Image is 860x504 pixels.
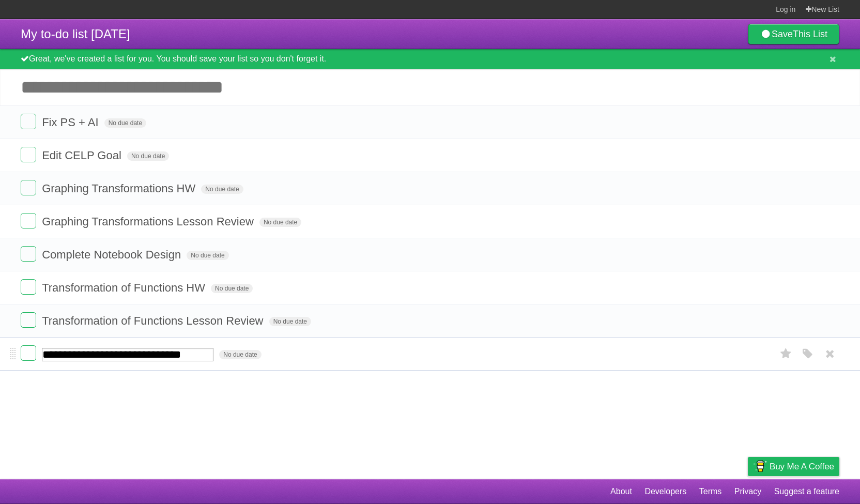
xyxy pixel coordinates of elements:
[21,114,36,129] label: Done
[187,251,228,260] span: No due date
[610,482,632,501] a: About
[21,345,36,361] label: Done
[211,284,253,293] span: No due date
[259,218,301,227] span: No due date
[42,314,266,327] span: Transformation of Functions Lesson Review
[21,213,36,228] label: Done
[42,248,183,261] span: Complete Notebook Design
[774,482,839,501] a: Suggest a feature
[269,317,311,326] span: No due date
[776,345,796,362] label: Star task
[127,151,169,161] span: No due date
[42,182,198,195] span: Graphing Transformations HW
[21,279,36,295] label: Done
[748,24,839,44] a: SaveThis List
[21,147,36,162] label: Done
[219,350,261,359] span: No due date
[21,312,36,328] label: Done
[644,482,686,501] a: Developers
[21,27,130,41] span: My to-do list [DATE]
[42,215,256,228] span: Graphing Transformations Lesson Review
[21,246,36,262] label: Done
[21,180,36,195] label: Done
[748,457,839,476] a: Buy me a coffee
[201,185,243,194] span: No due date
[42,281,208,294] span: Transformation of Functions HW
[42,149,124,162] span: Edit CELP Goal
[753,457,767,475] img: Buy me a coffee
[770,457,834,476] span: Buy me a coffee
[104,118,146,128] span: No due date
[734,482,761,501] a: Privacy
[793,29,827,39] b: This List
[42,116,101,129] span: Fix PS + AI
[699,482,722,501] a: Terms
